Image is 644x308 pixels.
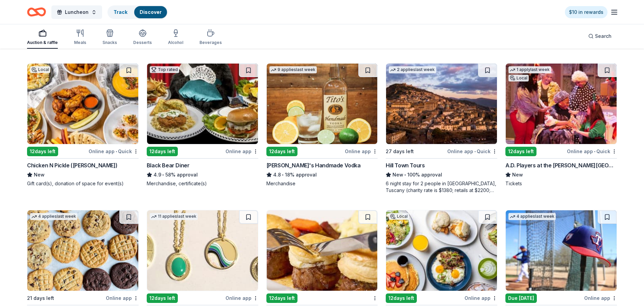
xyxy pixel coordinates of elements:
[464,294,497,302] div: Online app
[505,293,537,303] div: Due [DATE]
[266,147,297,156] div: 12 days left
[147,210,258,291] img: Image for gorjana
[386,64,497,144] img: Image for Hill Town Tours
[74,26,86,49] button: Meals
[266,180,378,187] div: Merchandise
[584,294,617,302] div: Online app
[51,5,102,19] button: Luncheon
[102,26,117,49] button: Snacks
[594,149,595,154] span: •
[27,147,58,156] div: 12 days left
[266,63,378,187] a: Image for Tito's Handmade Vodka9 applieslast week12days leftOnline app[PERSON_NAME]'s Handmade Vo...
[27,63,139,187] a: Image for Chicken N Pickle (Webster)Local12days leftOnline app•QuickChicken N Pickle ([PERSON_NAM...
[506,64,617,144] img: Image for A.D. Players at the George Theater
[389,66,436,73] div: 2 applies last week
[505,147,536,156] div: 12 days left
[27,180,139,187] div: Gift card(s), donation of space for event(s)
[565,6,607,18] a: $10 in rewards
[162,172,164,177] span: •
[147,293,178,303] div: 12 days left
[147,63,258,187] a: Image for Black Bear DinerTop rated12days leftOnline appBlack Bear Diner4.9•58% approvalMerchandi...
[147,180,258,187] div: Merchandise, certificate(s)
[108,5,168,19] button: TrackDiscover
[505,63,617,187] a: Image for A.D. Players at the George Theater1 applylast weekLocal12days leftOnline app•QuickA.D. ...
[405,172,406,177] span: •
[266,293,297,303] div: 12 days left
[386,180,497,194] div: 6 night stay for 2 people in [GEOGRAPHIC_DATA], Tuscany (charity rate is $1380; retails at $2200;...
[34,171,45,179] span: New
[27,210,138,291] img: Image for Tiff's Treats
[583,29,617,43] button: Search
[266,161,361,169] div: [PERSON_NAME]'s Handmade Vodka
[273,171,281,179] span: 4.8
[199,40,222,45] div: Beverages
[386,293,417,303] div: 12 days left
[282,172,284,177] span: •
[389,213,409,220] div: Local
[65,8,89,16] span: Luncheon
[116,149,117,154] span: •
[133,26,152,49] button: Desserts
[392,171,403,179] span: New
[168,40,183,45] div: Alcohol
[102,40,117,45] div: Snacks
[147,171,258,179] div: 58% approval
[567,147,617,156] div: Online app Quick
[269,66,317,73] div: 9 applies last week
[595,32,612,40] span: Search
[30,213,77,220] div: 4 applies last week
[386,161,425,169] div: Hill Town Tours
[147,147,178,156] div: 12 days left
[345,147,378,156] div: Online app
[266,171,378,179] div: 18% approval
[140,9,162,15] a: Discover
[225,147,258,156] div: Online app
[267,210,378,291] img: Image for Grand Lux Cafe
[27,294,54,302] div: 21 days left
[27,161,117,169] div: Chicken N Pickle ([PERSON_NAME])
[267,64,378,144] img: Image for Tito's Handmade Vodka
[474,149,476,154] span: •
[386,147,414,156] div: 27 days left
[150,66,179,73] div: Top rated
[74,40,86,45] div: Meals
[27,40,58,45] div: Auction & raffle
[30,66,50,73] div: Local
[168,26,183,49] button: Alcohol
[508,213,556,220] div: 4 applies last week
[147,64,258,144] img: Image for Black Bear Diner
[153,171,161,179] span: 4.9
[225,294,258,302] div: Online app
[512,171,523,179] span: New
[27,4,46,20] a: Home
[133,40,152,45] div: Desserts
[386,63,497,194] a: Image for Hill Town Tours 2 applieslast week27 days leftOnline app•QuickHill Town ToursNew•100% a...
[106,294,139,302] div: Online app
[114,9,127,15] a: Track
[508,66,551,73] div: 1 apply last week
[447,147,497,156] div: Online app Quick
[27,26,58,49] button: Auction & raffle
[199,26,222,49] button: Beverages
[386,171,497,179] div: 100% approval
[508,75,529,81] div: Local
[147,161,190,169] div: Black Bear Diner
[89,147,139,156] div: Online app Quick
[386,210,497,291] img: Image for Dish Society
[27,64,138,144] img: Image for Chicken N Pickle (Webster)
[505,180,617,187] div: Tickets
[150,213,198,220] div: 11 applies last week
[505,161,617,169] div: A.D. Players at the [PERSON_NAME][GEOGRAPHIC_DATA]
[506,210,617,291] img: Image for Texas Rangers (In-Kind Donation)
